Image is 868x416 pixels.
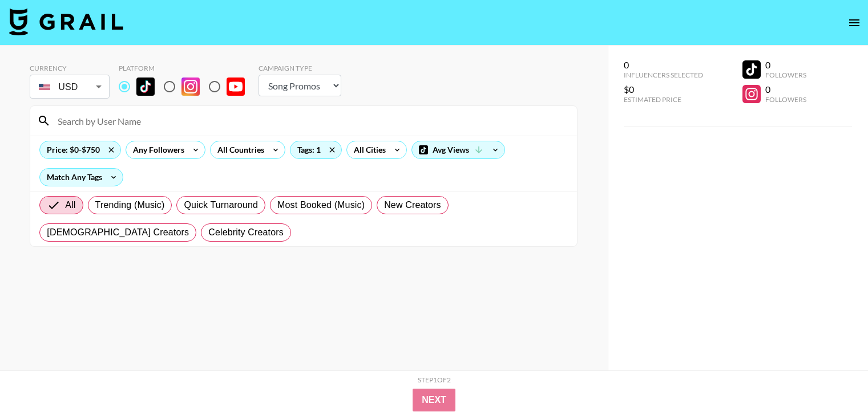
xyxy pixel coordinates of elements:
[95,198,165,212] span: Trending (Music)
[624,84,703,95] div: $0
[136,78,155,96] img: TikTok
[126,141,187,158] div: Any Followers
[765,59,806,71] div: 0
[40,169,123,186] div: Match Any Tags
[65,198,75,212] span: All
[624,71,703,79] div: Influencers Selected
[47,226,189,239] span: [DEMOGRAPHIC_DATA] Creators
[412,141,504,158] div: Avg Views
[765,95,806,104] div: Followers
[347,141,388,158] div: All Cities
[624,59,703,71] div: 0
[9,8,123,35] img: Grail Talent
[208,226,284,239] span: Celebrity Creators
[290,141,341,158] div: Tags: 1
[51,112,570,130] input: Search by User Name
[119,64,254,72] div: Platform
[418,376,451,384] div: Step 1 of 2
[811,359,854,402] iframe: Drift Widget Chat Controller
[624,95,703,104] div: Estimated Price
[184,198,258,212] span: Quick Turnaround
[259,64,341,72] div: Campaign Type
[181,78,200,96] img: Instagram
[40,141,120,158] div: Price: $0-$750
[384,198,441,212] span: New Creators
[765,84,806,95] div: 0
[277,198,365,212] span: Most Booked (Music)
[30,64,110,72] div: Currency
[211,141,267,158] div: All Countries
[765,71,806,79] div: Followers
[227,78,245,96] img: YouTube
[32,77,107,97] div: USD
[843,11,866,34] button: open drawer
[413,389,455,411] button: Next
